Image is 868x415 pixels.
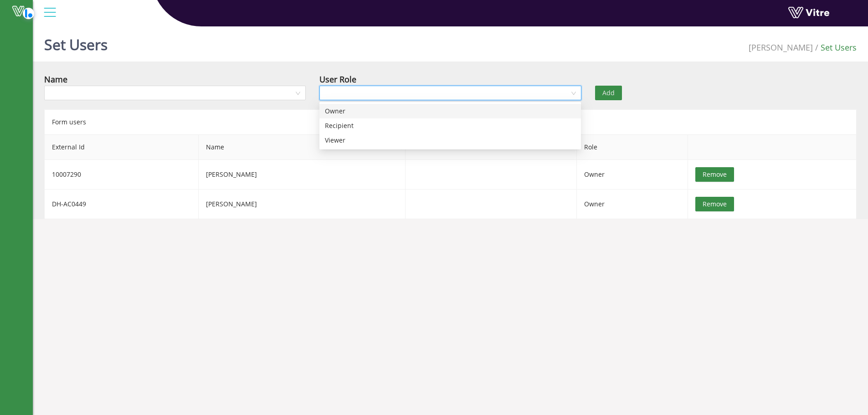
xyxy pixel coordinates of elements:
span: Owner [584,200,605,208]
span: Name [199,135,405,159]
th: Role [577,135,688,160]
button: Add [595,86,622,100]
td: [PERSON_NAME] [199,190,406,219]
div: Viewer [319,133,581,148]
div: Viewer [325,135,575,145]
span: Remove [703,199,727,209]
button: Remove [695,167,734,182]
div: Recipient [319,118,581,133]
button: Remove [695,197,734,211]
span: DH-AC0449 [52,200,86,208]
div: Recipient [325,121,575,131]
span: 379 [749,42,813,53]
h1: Set Users [44,23,108,61]
div: User Role [319,73,356,86]
div: Owner [325,106,575,116]
th: External Id [45,135,199,160]
div: Form users [44,109,857,134]
div: Name [44,73,67,86]
span: Owner [584,170,605,179]
span: Remove [703,169,727,179]
li: Set Users [813,41,857,54]
div: Owner [319,104,581,118]
td: [PERSON_NAME] [199,160,406,190]
span: 10007290 [52,170,81,179]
